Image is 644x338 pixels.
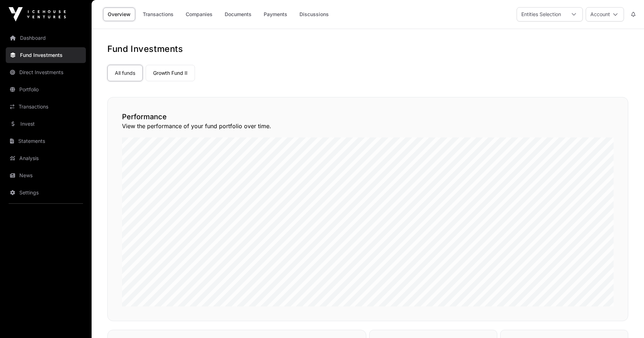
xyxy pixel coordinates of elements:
[6,47,86,63] a: Fund Investments
[6,99,86,115] a: Transactions
[146,65,195,81] a: Growth Fund II
[6,133,86,149] a: Statements
[295,8,333,21] a: Discussions
[6,150,86,166] a: Analysis
[138,8,178,21] a: Transactions
[9,7,66,21] img: Icehouse Ventures Logo
[6,116,86,132] a: Invest
[220,8,256,21] a: Documents
[6,185,86,201] a: Settings
[6,82,86,97] a: Portfolio
[586,7,624,21] button: Account
[103,8,135,21] a: Overview
[107,43,628,55] h1: Fund Investments
[608,304,644,338] iframe: Chat Widget
[6,168,86,183] a: News
[259,8,292,21] a: Payments
[122,122,614,130] p: View the performance of your fund portfolio over time.
[6,30,86,46] a: Dashboard
[6,64,86,80] a: Direct Investments
[517,8,565,21] div: Entities Selection
[181,8,217,21] a: Companies
[107,65,143,81] a: All funds
[122,112,614,122] h2: Performance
